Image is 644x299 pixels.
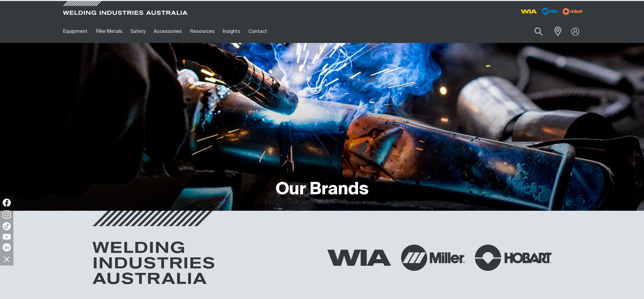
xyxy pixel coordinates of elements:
img: hide socials [1,253,12,265]
a: Contact [245,20,271,43]
img: Instagram [3,210,11,218]
img: Miller [401,245,465,271]
a: Safety [126,20,150,43]
img: Facebook [3,199,11,207]
h1: Our Brands [276,179,369,201]
img: miller [560,6,585,16]
a: Resources [186,20,219,43]
img: Hobart [475,245,551,271]
img: YouTube [3,234,11,240]
img: TikTok [3,222,11,230]
img: Welding Industries Australia [93,211,214,284]
img: WIA [327,250,391,266]
a: Equipment [59,20,92,43]
a: Insights [219,20,245,43]
button: Search products [527,23,550,39]
input: Product name or item number... [519,23,550,39]
a: Filler Metals [92,20,126,43]
nav: Main [59,20,453,43]
a: Accessories [150,20,186,43]
img: LinkedIn [3,243,11,251]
